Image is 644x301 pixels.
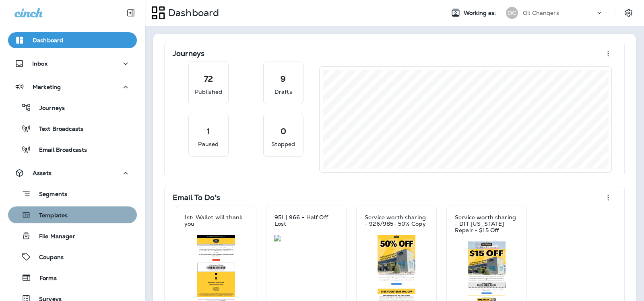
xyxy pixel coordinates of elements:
span: Working as: [464,10,498,16]
button: Marketing [8,79,137,95]
p: Drafts [275,88,292,96]
p: Published [195,88,222,96]
p: Journeys [31,105,65,112]
p: Coupons [31,254,64,262]
p: Segments [31,191,67,199]
p: Forms [31,275,57,282]
p: Marketing [33,84,61,90]
p: File Manager [31,233,75,241]
p: 9 [281,75,286,83]
p: Dashboard [33,37,63,43]
button: Inbox [8,56,137,72]
button: Dashboard [8,32,137,48]
button: Collapse Sidebar [120,5,142,21]
p: 951 | 966 - Half Off Lost [275,214,338,227]
button: Segments [8,185,137,202]
p: Service worth sharing - 926/985- 50% Copy [365,214,428,227]
button: File Manager [8,227,137,244]
p: 72 [204,75,213,83]
p: Service worth sharing - DIT [US_STATE] Repair - $15 Off [455,214,518,233]
button: Settings [621,6,636,20]
button: Journeys [8,99,137,116]
p: Paused [198,140,219,148]
button: Forms [8,269,137,286]
p: Inbox [32,60,47,67]
p: 1st: Wallet will thank you [184,214,248,227]
p: Stopped [271,140,295,148]
div: OC [506,7,518,19]
p: 0 [281,127,286,135]
p: Email Broadcasts [31,146,87,154]
button: Templates [8,206,137,223]
p: Assets [33,170,52,176]
button: Assets [8,165,137,181]
p: Journeys [173,49,204,58]
button: Coupons [8,248,137,265]
p: Dashboard [165,7,219,19]
button: Text Broadcasts [8,120,137,137]
p: Email To Do's [173,194,220,202]
p: 1 [207,127,210,135]
img: e809ea54-3927-495b-ac83-6a4b394e1cf1.jpg [274,235,339,241]
p: Oil Changers [523,10,559,16]
button: Email Broadcasts [8,141,137,158]
p: Templates [31,212,68,220]
p: Text Broadcasts [31,126,83,133]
